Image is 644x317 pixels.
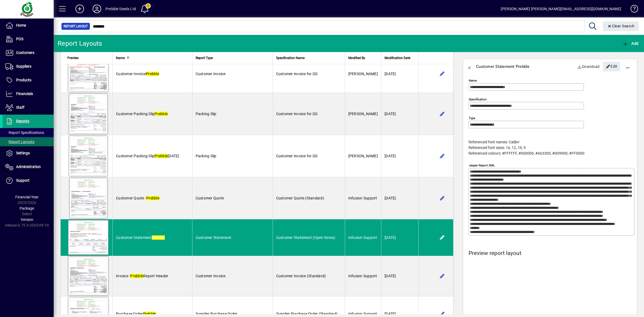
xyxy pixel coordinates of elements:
span: Invoice - Report Header [116,274,168,278]
button: Edit [603,62,620,71]
span: Customer Invoice [196,72,226,76]
span: Report Layouts [5,140,34,144]
span: Infusion Support [348,274,377,278]
span: Customer Statement (Open Items) [276,235,335,240]
a: Products [3,74,54,87]
span: Customer Invoice (Standard) [276,274,326,278]
span: Products [16,78,31,82]
mat-label: Type [469,116,475,120]
span: Version [21,217,33,222]
span: Supplier Purchase Order [196,312,237,316]
span: [PERSON_NAME] [348,112,378,116]
td: [DATE] [381,55,418,93]
em: Prebble [155,112,168,116]
button: Profile [88,4,105,14]
a: Staff [3,101,54,114]
div: Report Type [196,55,269,61]
button: Clear [603,21,639,31]
td: [DATE] [381,256,418,296]
span: Customer Invoice [196,274,226,278]
button: Edit [438,194,447,202]
a: POS [3,32,54,46]
div: Report Layouts [58,39,102,48]
span: [PERSON_NAME] [348,72,378,76]
span: Specification Name [276,55,305,61]
td: [DATE] [381,177,418,219]
span: Financial Year [15,195,39,199]
span: Package [20,206,34,210]
span: Report Layout [64,24,88,29]
h4: Preview report layout [469,250,634,257]
button: Edit [438,233,447,242]
div: Modification Date [385,55,415,61]
a: Home [3,19,54,32]
span: Customers [16,50,34,55]
mat-label: Specification [469,97,486,101]
a: Administration [3,160,54,174]
span: Customer invoice for DG [276,154,318,158]
span: Clear Search [607,24,635,28]
span: Customer Statement [196,235,232,240]
span: Customer Quote - [116,196,159,200]
button: Back [463,60,476,73]
span: Name [116,55,125,61]
span: Download [577,62,600,71]
a: Report Specifications [3,128,54,137]
span: Infusion Support [348,312,377,316]
mat-label: Jasper Report XML [469,163,495,167]
a: Support [3,174,54,187]
span: Reports [16,119,29,123]
div: Specification Name [276,55,342,61]
button: Edit [438,272,447,280]
a: Customers [3,46,54,60]
span: Supplier Purchase Order (Standard) [276,312,338,316]
span: Financials [16,92,33,96]
span: Referenced colours: #FFFFFF, #000000, #663300, #009900, #FF0000 [469,151,584,155]
button: Add [621,39,640,48]
mat-label: Name [469,79,477,82]
span: Packing Slip [196,112,217,116]
span: Add [622,41,638,46]
td: [DATE] [381,93,418,135]
span: Purchase Order [116,312,156,316]
button: Edit [438,70,447,78]
span: Suppliers [16,64,31,68]
span: Referenced font names: Calibri [469,140,519,144]
div: Prebble Seeds Ltd [105,5,136,13]
span: POS [16,37,23,41]
span: Support [16,178,30,183]
span: Modified By [348,55,365,61]
span: Customer Quote (Standard) [276,196,324,200]
span: Referenced font sizes: 16, 12, 10, 9 [469,145,526,150]
div: Name [116,55,189,61]
em: Prebble [146,72,159,76]
span: Customer Invoice [116,72,159,76]
span: Edit [606,62,617,71]
span: Customer Quote [196,196,224,200]
a: Financials [3,87,54,101]
button: Edit [438,152,447,160]
button: More options [621,60,634,73]
span: Customer Packing Slip [DATE] [116,154,179,158]
span: Packing Slip [196,154,217,158]
a: Download [575,62,602,71]
span: Infusion Support [348,235,377,240]
span: Modification Date [385,55,410,61]
span: Staff [16,105,24,110]
span: Report Specifications [5,130,44,135]
span: Administration [16,165,41,169]
td: [DATE] [381,135,418,177]
div: Customer Statement Prebble [476,62,530,71]
span: Customer Packing Slip [116,112,168,116]
span: Customer invoice for DG [276,112,318,116]
td: [DATE] [381,219,418,256]
span: Customer invoice for DG [276,72,318,76]
a: Knowledge Base [627,1,637,19]
button: Edit [438,110,447,118]
button: Add [71,4,88,14]
em: Prebble [143,312,156,316]
a: Report Layouts [3,137,54,146]
span: Infusion Support [348,196,377,200]
a: Suppliers [3,60,54,73]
